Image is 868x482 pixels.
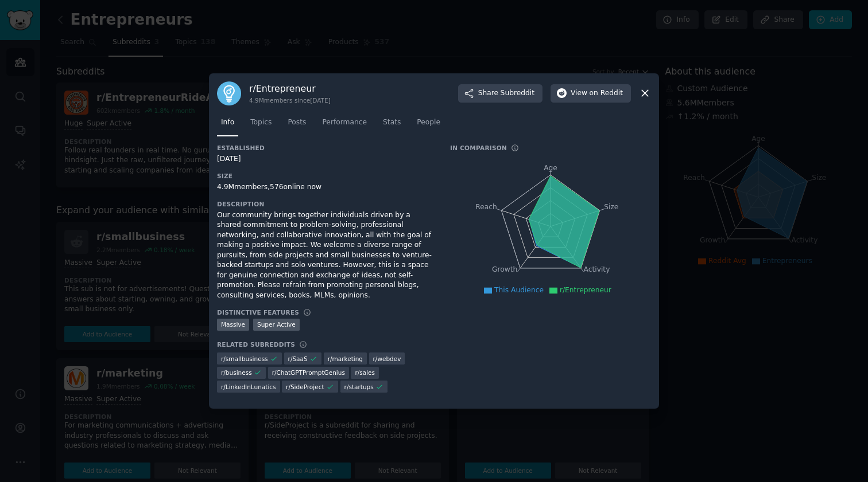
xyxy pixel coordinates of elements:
[344,383,374,391] span: r/ startups
[217,154,434,164] div: [DATE]
[417,117,440,128] span: People
[246,113,276,137] a: Topics
[604,202,618,210] tspan: Size
[217,182,434,193] div: 4.9M members, 576 online now
[221,355,268,363] span: r/ smallbusiness
[413,113,444,137] a: People
[373,355,401,363] span: r/ webdev
[250,117,272,128] span: Topics
[571,88,623,99] span: View
[318,113,371,137] a: Performance
[475,202,497,210] tspan: Reach
[492,265,517,273] tspan: Growth
[217,113,238,137] a: Info
[544,164,557,172] tspan: Age
[249,96,331,104] div: 4.9M members since [DATE]
[217,172,434,180] h3: Size
[494,286,544,294] span: This Audience
[221,383,276,391] span: r/ LinkedInLunatics
[221,369,252,377] span: r/ business
[383,117,401,128] span: Stats
[322,117,367,128] span: Performance
[551,84,631,103] button: Viewon Reddit
[284,113,310,137] a: Posts
[501,88,534,99] span: Subreddit
[288,117,306,128] span: Posts
[272,369,345,377] span: r/ ChatGPTPromptGenius
[328,355,363,363] span: r/ marketing
[217,308,299,316] h3: Distinctive Features
[217,200,434,208] h3: Description
[253,319,300,331] div: Super Active
[478,88,534,99] span: Share
[286,383,324,391] span: r/ SideProject
[217,81,241,105] img: Entrepreneur
[355,369,375,377] span: r/ sales
[217,144,434,152] h3: Established
[221,117,234,128] span: Info
[217,319,249,331] div: Massive
[249,83,331,95] h3: r/ Entrepreneur
[217,210,434,301] div: Our community brings together individuals driven by a shared commitment to problem-solving, profe...
[379,113,405,137] a: Stats
[217,340,295,348] h3: Related Subreddits
[288,355,308,363] span: r/ SaaS
[584,265,610,273] tspan: Activity
[590,88,623,99] span: on Reddit
[560,286,611,294] span: r/Entrepreneur
[450,144,507,152] h3: In Comparison
[458,84,542,103] button: ShareSubreddit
